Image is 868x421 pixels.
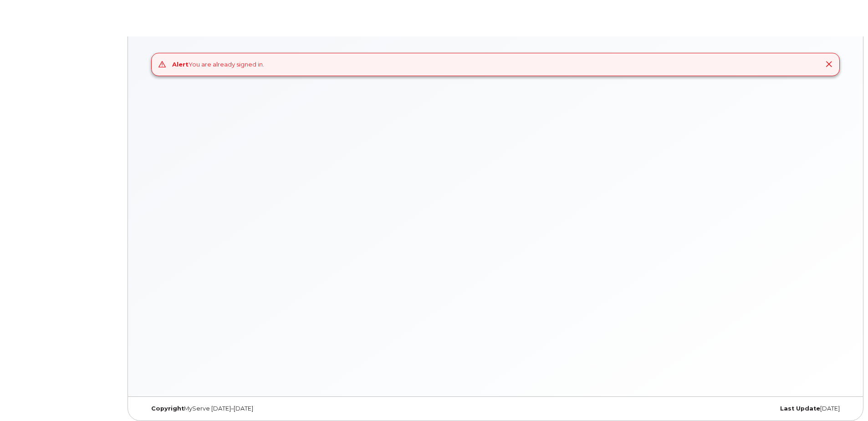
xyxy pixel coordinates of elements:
div: MyServe [DATE]–[DATE] [144,405,378,412]
strong: Alert [172,61,189,68]
div: [DATE] [613,405,847,412]
strong: Copyright [151,405,184,412]
div: You are already signed in. [172,60,264,69]
strong: Last Update [780,405,820,412]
